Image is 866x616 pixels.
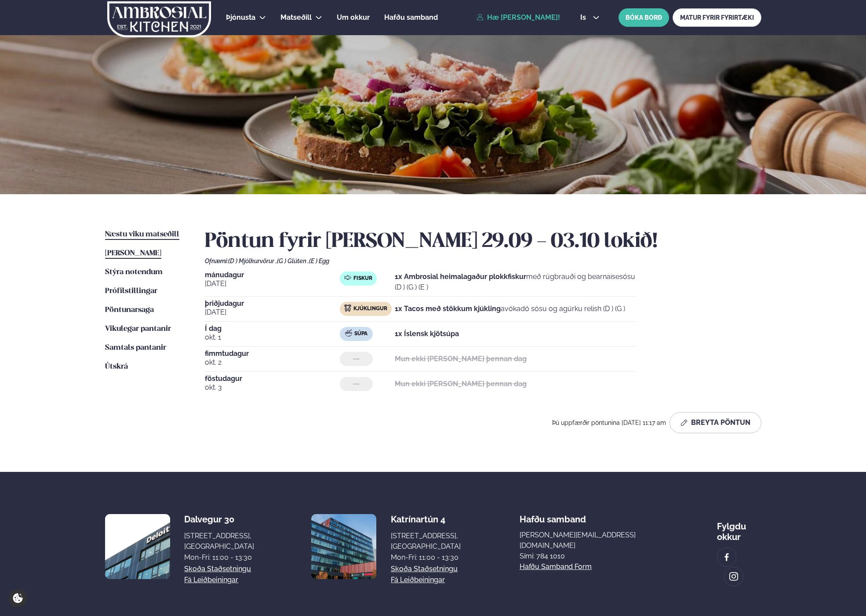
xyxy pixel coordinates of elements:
[520,562,592,572] a: Hafðu samband form
[353,380,360,388] span: ---
[729,572,739,582] img: image alt
[105,363,128,370] span: Útskrá
[673,8,761,27] a: MATUR FYRIR FYRIRTÆKI
[105,250,161,257] span: [PERSON_NAME]
[353,355,360,362] span: ---
[573,14,606,21] button: is
[205,300,340,307] span: þriðjudagur
[717,514,761,542] div: Fylgdu okkur
[105,268,163,276] span: Stýra notendum
[520,551,658,562] p: Sími: 784 1010
[337,13,370,22] span: Um okkur
[226,13,255,22] span: Þjónusta
[105,344,166,351] span: Samtals pantanir
[184,575,238,585] a: Fá leiðbeiningar
[309,257,329,265] span: (E ) Egg
[205,279,340,289] span: [DATE]
[184,564,251,574] a: Skoða staðsetningu
[105,229,179,240] a: Næstu viku matseðill
[395,304,625,314] p: avókadó sósu og agúrku relish (D ) (G )
[395,272,635,293] p: með rúgbrauði og bearnaisesósu (D ) (G ) (E )
[205,272,340,279] span: mánudagur
[391,531,461,552] div: [STREET_ADDRESS], [GEOGRAPHIC_DATA]
[345,330,352,337] img: soup.svg
[384,13,438,22] span: Hafðu samband
[205,375,340,382] span: föstudagur
[205,357,340,368] span: okt. 2
[205,332,340,343] span: okt. 1
[205,382,340,393] span: okt. 3
[353,305,387,312] span: Kjúklingur
[337,12,370,23] a: Um okkur
[105,324,171,334] a: Vikulegar pantanir
[107,1,212,37] img: logo
[724,567,743,586] a: image alt
[520,507,586,525] span: Hafðu samband
[105,306,154,314] span: Pöntunarsaga
[520,530,658,551] a: [PERSON_NAME][EMAIL_ADDRESS][DOMAIN_NAME]
[670,412,761,433] button: Breyta Pöntun
[395,272,526,281] strong: 1x Ambrosial heimalagaður plokkfiskur
[722,552,731,562] img: image alt
[619,8,669,27] button: BÓKA BORÐ
[105,231,179,238] span: Næstu viku matseðill
[552,419,666,426] span: Þú uppfærðir pöntunina [DATE] 11:17 am
[184,531,254,552] div: [STREET_ADDRESS], [GEOGRAPHIC_DATA]
[184,514,254,525] div: Dalvegur 30
[280,12,312,23] a: Matseðill
[395,304,501,313] strong: 1x Tacos með stökkum kjúkling
[205,229,761,254] h2: Pöntun fyrir [PERSON_NAME] 29.09 - 03.10 lokið!
[280,13,312,22] span: Matseðill
[228,257,277,265] span: (D ) Mjólkurvörur ,
[354,330,368,337] span: Súpa
[205,307,340,318] span: [DATE]
[580,14,589,21] span: is
[277,257,309,265] span: (G ) Glúten ,
[105,248,161,259] a: [PERSON_NAME]
[105,362,128,372] a: Útskrá
[391,564,458,574] a: Skoða staðsetningu
[395,330,459,338] strong: 1x Íslensk kjötsúpa
[395,380,527,388] strong: Mun ekki [PERSON_NAME] þennan dag
[105,267,163,278] a: Stýra notendum
[105,287,157,295] span: Prófílstillingar
[205,257,761,265] div: Ofnæmi:
[311,514,376,579] img: image alt
[9,589,27,607] a: Cookie settings
[105,305,154,315] a: Pöntunarsaga
[184,552,254,563] div: Mon-Fri: 11:00 - 13:30
[344,274,351,281] img: fish.svg
[205,350,340,357] span: fimmtudagur
[344,304,351,312] img: chicken.svg
[105,325,171,333] span: Vikulegar pantanir
[391,514,461,525] div: Katrínartún 4
[205,325,340,332] span: Í dag
[105,286,157,297] a: Prófílstillingar
[477,14,560,22] a: Hæ [PERSON_NAME]!
[105,343,166,353] a: Samtals pantanir
[391,575,445,585] a: Fá leiðbeiningar
[384,12,438,23] a: Hafðu samband
[391,552,461,563] div: Mon-Fri: 11:00 - 13:30
[353,275,372,282] span: Fiskur
[395,355,527,363] strong: Mun ekki [PERSON_NAME] þennan dag
[105,514,170,579] img: image alt
[717,548,736,566] a: image alt
[226,12,255,23] a: Þjónusta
